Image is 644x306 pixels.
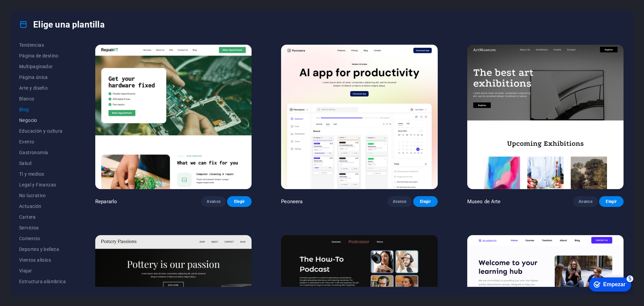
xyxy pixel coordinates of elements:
button: TI y medios [19,169,66,179]
font: Arte y diseño [19,85,48,91]
button: Cartera [19,212,66,222]
button: No lucrativo [19,190,66,201]
font: Peoneera [281,199,303,205]
button: Legal y Finanzas [19,179,66,190]
button: Gastronomía [19,147,66,158]
font: Elegir [606,199,616,204]
button: Blog [19,104,66,115]
button: Educación y cultura [19,126,66,136]
button: Elegir [599,196,624,207]
font: Salud [19,161,32,166]
font: Avance [207,199,220,204]
font: Actuación [19,204,42,209]
font: Museo de Arte [467,199,501,205]
font: Estructura alámbrica [19,279,66,284]
font: No lucrativo [19,193,46,198]
button: Vientos alisios [19,255,66,265]
font: Avance [393,199,407,204]
font: Elige una plantilla [33,19,105,30]
font: Deportes y belleza [19,247,59,252]
button: Avance [573,196,598,207]
font: Tendencias [19,42,44,48]
button: Salud [19,158,66,169]
font: Negocio [19,118,37,123]
font: 5 [52,2,55,7]
button: Tendencias [19,40,66,50]
font: Elegir [234,199,245,204]
font: Comercio [19,236,40,241]
button: Viajar [19,265,66,276]
div: Empezar Quedan 5 elementos, 0 % completado [12,3,54,17]
img: Repararlo [95,45,252,189]
font: Página de destino [19,53,59,58]
button: Multipaginador [19,61,66,72]
button: Página única [19,72,66,83]
font: Blanco [19,96,34,101]
img: Peoneera [281,45,437,189]
button: Elegir [227,196,252,207]
font: Avance [579,199,592,204]
font: Empezar [26,7,49,13]
font: Multipaginador [19,64,53,69]
font: Página única [19,75,48,80]
font: Evento [19,139,34,144]
button: Servicios [19,222,66,233]
button: Avance [387,196,412,207]
button: Evento [19,136,66,147]
font: Blog [19,107,29,112]
button: Deportes y belleza [19,244,66,255]
font: Gastronomía [19,150,48,155]
button: Negocio [19,115,66,126]
font: Repararlo [95,199,117,205]
font: Vientos alisios [19,257,51,263]
font: Servicios [19,225,39,230]
button: Arte y diseño [19,83,66,93]
font: Educación y cultura [19,128,63,134]
font: Cartera [19,214,36,220]
button: Comercio [19,233,66,244]
img: Museo de Arte [467,45,624,189]
button: Estructura alámbrica [19,276,66,287]
button: Avance [201,196,226,207]
button: Blanco [19,93,66,104]
font: TI y medios [19,171,44,177]
font: Legal y Finanzas [19,182,56,187]
button: Elegir [413,196,438,207]
button: Página de destino [19,50,66,61]
font: Elegir [420,199,431,204]
font: Viajar [19,268,32,273]
button: Actuación [19,201,66,212]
